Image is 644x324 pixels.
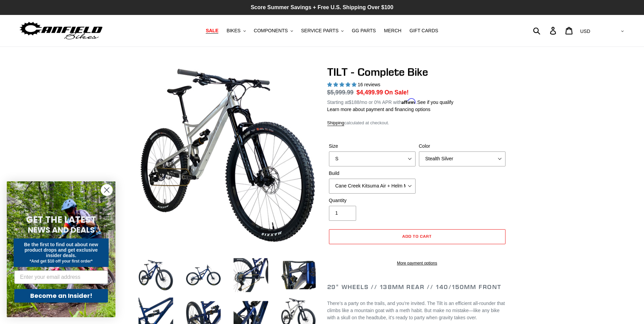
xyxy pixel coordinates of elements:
[137,256,174,294] img: Load image into Gallery viewer, TILT - Complete Bike
[327,120,507,126] div: calculated at checkout.
[402,98,416,104] span: Affirm
[537,23,554,38] input: Search
[329,229,505,244] button: Add to cart
[226,28,240,34] span: BIKES
[419,143,505,150] label: Color
[381,26,405,35] a: MERCH
[327,300,507,321] p: There’s a party on the trails, and you’re invited. The Tilt is an efficient all-rounder that clim...
[14,289,108,303] button: Become an Insider!
[385,88,409,97] span: On Sale!
[232,256,270,294] img: Load image into Gallery viewer, TILT - Complete Bike
[254,28,288,34] span: COMPONENTS
[327,66,507,78] h1: TILT - Complete Bike
[329,170,416,177] label: Build
[14,270,108,284] input: Enter your email address
[298,26,347,35] button: SERVICE PARTS
[406,26,442,35] a: GIFT CARDS
[101,184,113,196] button: Close dialog
[384,28,401,34] span: MERCH
[280,256,317,294] img: Load image into Gallery viewer, TILT - Complete Bike
[206,28,218,34] span: SALE
[357,82,380,87] span: 16 reviews
[402,234,432,239] span: Add to cart
[327,283,507,291] h2: 29" Wheels // 138mm Rear // 140/150mm Front
[301,28,338,34] span: SERVICE PARTS
[19,20,104,41] img: Canfield Bikes
[30,259,92,264] span: *And get $10 off your first order*
[327,107,430,112] a: Learn more about payment and financing options
[185,256,222,294] img: Load image into Gallery viewer, TILT - Complete Bike
[327,89,354,96] s: $5,999.99
[327,120,345,126] a: Shipping
[223,26,249,35] button: BIKES
[349,100,359,105] span: $188
[327,82,358,87] span: 5.00 stars
[24,242,98,258] span: Be the first to find out about new product drops and get exclusive insider deals.
[329,143,416,150] label: Size
[26,214,96,226] span: GET THE LATEST
[251,26,296,35] button: COMPONENTS
[28,224,95,235] span: NEWS AND DEALS
[356,89,383,96] span: $4,499.99
[348,26,379,35] a: GG PARTS
[327,97,454,106] p: Starting at /mo or 0% APR with .
[329,260,505,266] a: More payment options
[352,28,376,34] span: GG PARTS
[417,100,454,105] a: See if you qualify - Learn more about Affirm Financing (opens in modal)
[409,28,438,34] span: GIFT CARDS
[202,26,222,35] a: SALE
[329,197,416,204] label: Quantity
